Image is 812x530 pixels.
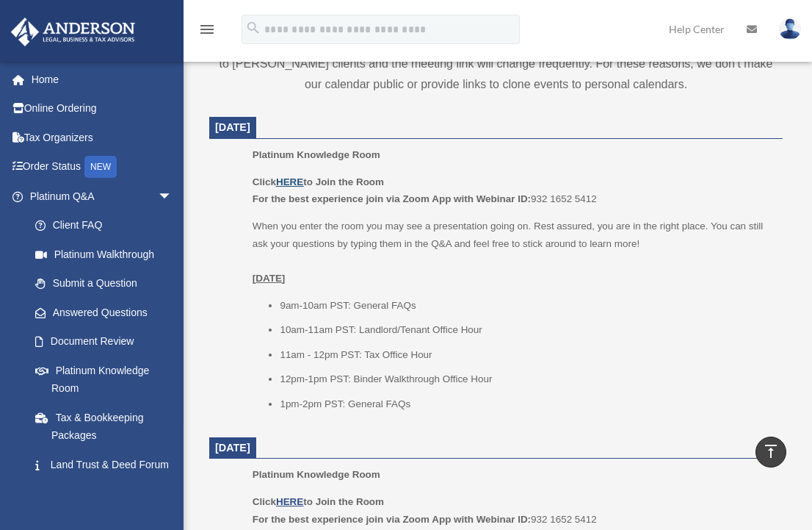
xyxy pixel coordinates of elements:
[10,152,195,182] a: Order StatusNEW
[21,479,195,509] a: Portal Feedback
[253,514,531,525] b: For the best experience join via Zoom App with Webinar ID:
[10,182,195,211] a: Platinum Q&Aarrow_drop_down
[21,450,195,479] a: Land Trust & Deed Forum
[10,65,195,94] a: Home
[253,193,531,204] b: For the best experience join via Zoom App with Webinar ID:
[84,156,117,178] div: NEW
[21,240,195,269] a: Platinum Walkthrough
[21,403,195,450] a: Tax & Bookkeeping Packages
[198,21,216,38] i: menu
[158,182,187,212] span: arrow_drop_down
[21,327,195,357] a: Document Review
[10,94,195,123] a: Online Ordering
[215,442,250,454] span: [DATE]
[762,443,780,460] i: vertical_align_top
[755,437,786,468] a: vertical_align_top
[253,469,380,480] span: Platinum Knowledge Room
[253,496,384,507] b: Click to Join the Room
[253,173,772,208] p: 932 1652 5412
[21,211,195,240] a: Client FAQ
[280,321,772,339] li: 10am-11am PST: Landlord/Tenant Office Hour
[21,356,187,403] a: Platinum Knowledge Room
[215,121,250,133] span: [DATE]
[280,346,772,364] li: 11am - 12pm PST: Tax Office Hour
[253,218,772,287] p: When you enter the room you may see a presentation going on. Rest assured, you are in the right p...
[779,18,801,40] img: User Pic
[280,297,772,315] li: 9am-10am PST: General FAQs
[276,176,303,187] a: HERE
[253,493,772,528] p: 932 1652 5412
[276,496,303,507] a: HERE
[21,269,195,298] a: Submit a Question
[253,176,384,187] b: Click to Join the Room
[245,20,261,36] i: search
[198,26,216,38] a: menu
[280,370,772,388] li: 12pm-1pm PST: Binder Walkthrough Office Hour
[253,273,286,284] u: [DATE]
[21,298,195,327] a: Answered Questions
[10,123,195,152] a: Tax Organizers
[253,149,380,160] span: Platinum Knowledge Room
[7,18,139,46] img: Anderson Advisors Platinum Portal
[280,395,772,413] li: 1pm-2pm PST: General FAQs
